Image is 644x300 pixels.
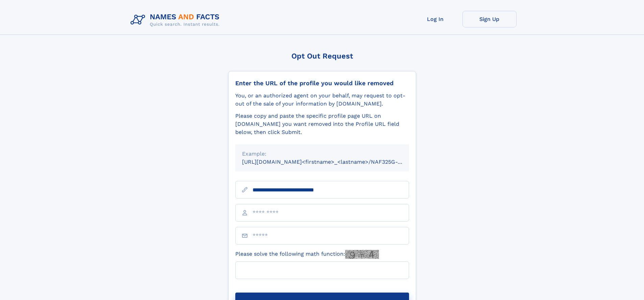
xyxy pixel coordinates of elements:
div: Enter the URL of the profile you would like removed [235,79,409,87]
div: You, or an authorized agent on your behalf, may request to opt-out of the sale of your informatio... [235,92,409,108]
img: Logo Names and Facts [128,11,225,29]
label: Please solve the following math function: [235,250,379,259]
div: Please copy and paste the specific profile page URL on [DOMAIN_NAME] you want removed into the Pr... [235,112,409,136]
a: Log In [408,11,462,27]
a: Sign Up [462,11,517,27]
small: [URL][DOMAIN_NAME]<firstname>_<lastname>/NAF325G-xxxxxxxx [242,159,422,165]
div: Example: [242,150,402,158]
div: Opt Out Request [228,52,416,60]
